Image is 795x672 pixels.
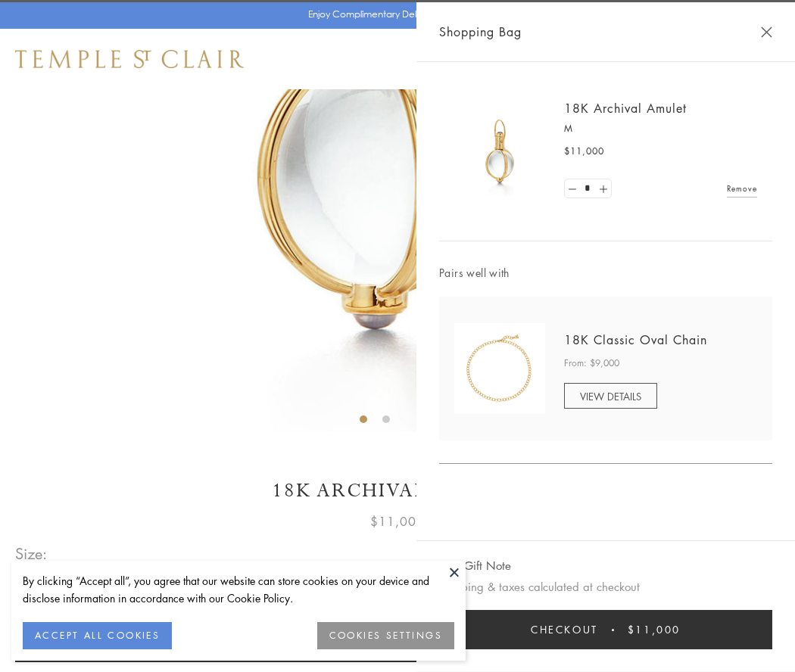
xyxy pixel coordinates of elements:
[15,478,780,504] h1: 18K Archival Amulet
[564,356,619,371] span: From: $9,000
[564,144,604,159] span: $11,000
[565,179,580,198] a: Set quantity to 0
[439,556,511,575] button: Add Gift Note
[564,121,757,136] p: M
[439,610,772,649] button: Checkout $11,000
[15,50,244,68] img: Temple St. Clair
[439,22,522,42] span: Shopping Bag
[439,264,772,282] span: Pairs well with
[564,383,657,409] a: VIEW DETAILS
[439,577,772,596] p: Shipping & taxes calculated at checkout
[564,100,687,117] a: 18K Archival Amulet
[628,621,681,638] span: $11,000
[15,541,48,566] span: Size:
[595,179,610,198] a: Set quantity to 2
[761,26,772,38] button: Close Shopping Bag
[317,622,454,649] button: COOKIES SETTINGS
[454,106,545,197] img: 18K Archival Amulet
[308,7,480,22] p: Enjoy Complimentary Delivery & Returns
[23,622,172,649] button: ACCEPT ALL COOKIES
[564,331,707,348] a: 18K Classic Oval Chain
[727,180,757,197] a: Remove
[23,572,454,607] div: By clicking “Accept all”, you agree that our website can store cookies on your device and disclos...
[454,323,545,414] img: N88865-OV18
[531,621,598,638] span: Checkout
[370,512,425,531] span: $11,000
[580,389,641,403] span: VIEW DETAILS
